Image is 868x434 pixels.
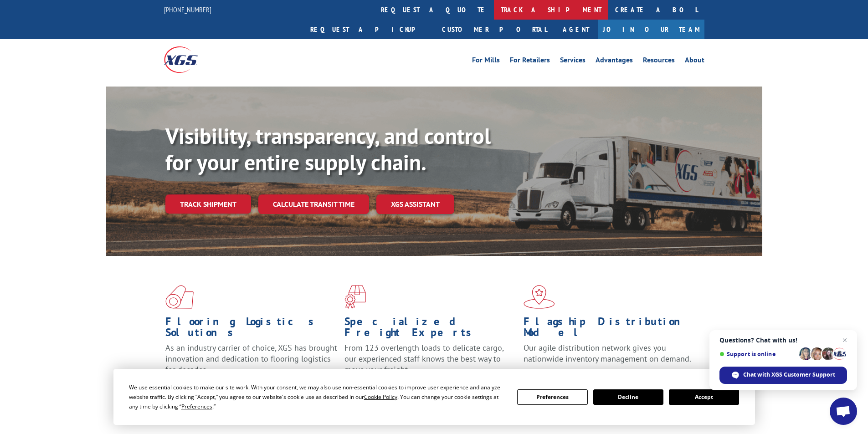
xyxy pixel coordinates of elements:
[560,56,586,66] a: Services
[303,20,435,39] a: Request a pickup
[830,398,857,425] div: Open chat
[593,389,663,405] button: Decline
[524,342,691,364] span: Our agile distribution network gives you nationwide inventory management on demand.
[344,316,517,342] h1: Specialized Freight Experts
[129,383,506,411] div: We use essential cookies to make our site work. With your consent, we may also use non-essential ...
[554,20,598,39] a: Agent
[164,5,211,14] a: [PHONE_NUMBER]
[181,403,212,410] span: Preferences
[685,56,704,66] a: About
[376,194,454,214] a: XGS ASSISTANT
[643,56,675,66] a: Resources
[435,20,554,39] a: Customer Portal
[165,285,194,309] img: xgs-icon-total-supply-chain-intelligence-red
[510,56,550,66] a: For Retailers
[165,342,337,375] span: As an industry carrier of choice, XGS has brought innovation and dedication to flooring logistics...
[743,371,835,379] span: Chat with XGS Customer Support
[472,56,500,66] a: For Mills
[524,316,696,342] h1: Flagship Distribution Model
[165,316,338,342] h1: Flooring Logistics Solutions
[596,56,633,66] a: Advantages
[524,285,555,309] img: xgs-icon-flagship-distribution-model-red
[258,194,369,214] a: Calculate transit time
[344,342,517,383] p: From 123 overlength loads to delicate cargo, our experienced staff knows the best way to move you...
[719,351,796,357] span: Support is online
[364,393,397,401] span: Cookie Policy
[113,369,755,425] div: Cookie Consent Prompt
[165,122,491,176] b: Visibility, transparency, and control for your entire supply chain.
[165,194,251,214] a: Track shipment
[598,20,704,39] a: Join Our Team
[839,335,850,346] span: Close chat
[344,285,366,309] img: xgs-icon-focused-on-flooring-red
[517,389,587,405] button: Preferences
[719,337,847,344] span: Questions? Chat with us!
[719,367,847,384] div: Chat with XGS Customer Support
[669,389,739,405] button: Accept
